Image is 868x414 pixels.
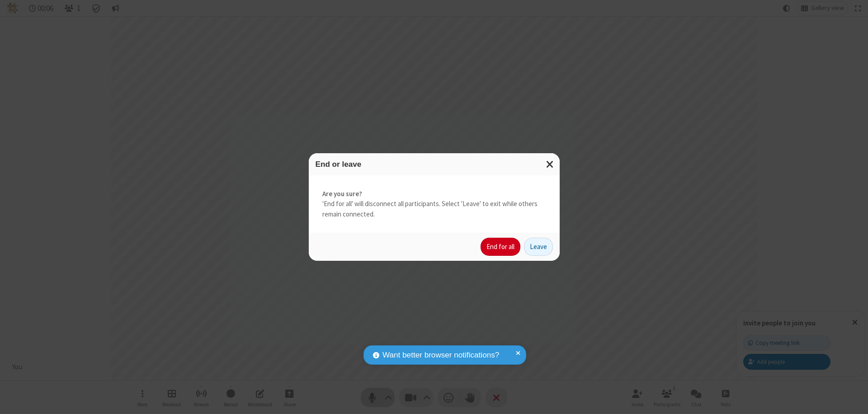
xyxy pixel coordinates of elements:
div: 'End for all' will disconnect all participants. Select 'Leave' to exit while others remain connec... [309,175,560,233]
h3: End or leave [316,160,553,169]
span: Want better browser notifications? [382,349,499,361]
strong: Are you sure? [322,189,546,199]
button: End for all [481,238,520,256]
button: Leave [524,238,553,256]
button: Close modal [541,153,560,175]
